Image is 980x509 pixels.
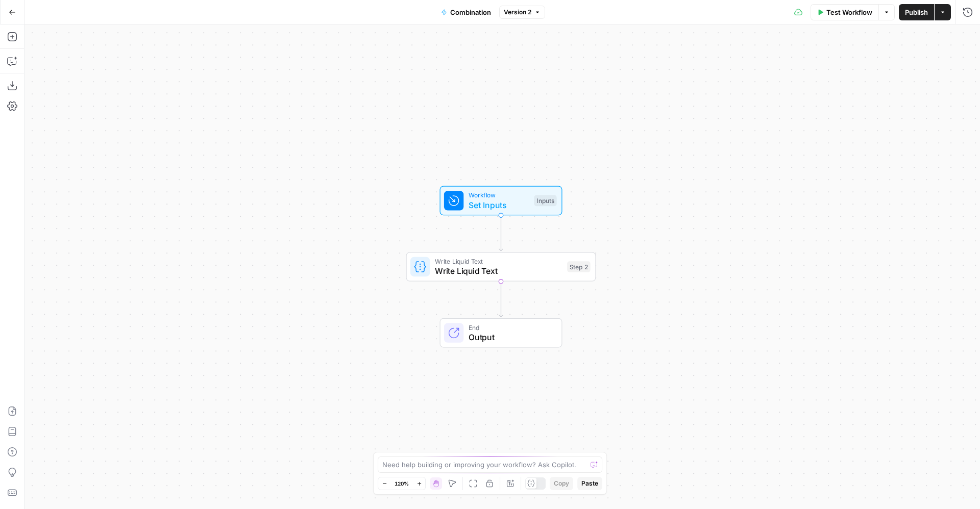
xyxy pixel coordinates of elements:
span: Version 2 [504,8,531,17]
g: Edge from start to step_2 [499,215,503,251]
span: Publish [905,7,928,17]
button: Combination [435,4,497,20]
button: Version 2 [499,6,545,19]
div: Write Liquid TextWrite Liquid TextStep 2 [406,252,596,282]
div: WorkflowSet InputsInputs [406,186,596,216]
span: Paste [581,479,598,488]
span: Workflow [469,190,529,200]
div: Inputs [534,195,556,207]
button: Copy [550,477,573,490]
span: End [469,322,552,332]
span: 120% [395,479,409,488]
button: Publish [899,4,934,20]
span: Set Inputs [469,199,529,211]
span: Test Workflow [826,7,872,17]
div: EndOutput [406,318,596,348]
div: Step 2 [567,261,591,272]
button: Test Workflow [811,4,878,20]
span: Combination [450,7,491,17]
span: Copy [554,479,569,488]
g: Edge from step_2 to end [499,282,503,317]
span: Write Liquid Text [435,257,562,266]
span: Output [469,331,552,343]
span: Write Liquid Text [435,265,562,277]
button: Paste [577,477,602,490]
